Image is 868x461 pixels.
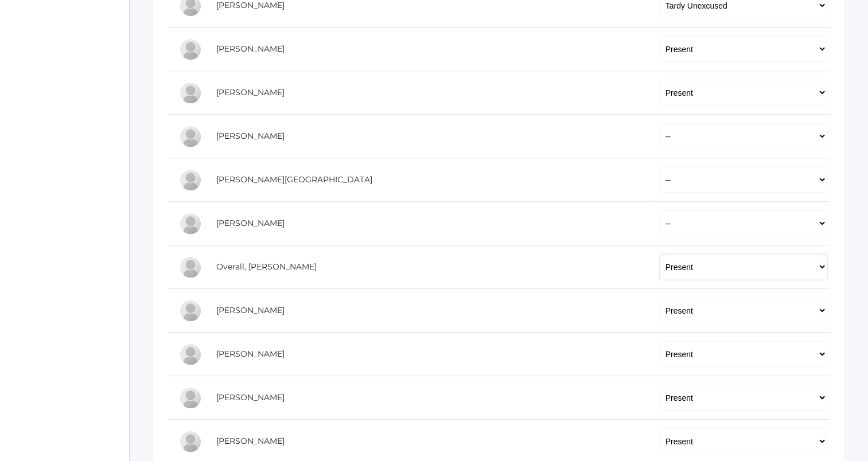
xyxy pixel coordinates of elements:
a: [PERSON_NAME][GEOGRAPHIC_DATA] [216,174,372,185]
div: Payton Paterson [179,299,202,322]
a: [PERSON_NAME] [216,349,285,359]
a: [PERSON_NAME] [216,87,285,97]
a: [PERSON_NAME] [216,218,285,228]
div: Raelyn Hazen [179,125,202,148]
div: Chris Overall [179,256,202,279]
div: Rachel Hayton [179,81,202,104]
div: Marissa Myers [179,212,202,235]
div: Leah Vichinsky [179,430,202,453]
div: Cole Pecor [179,343,202,366]
a: [PERSON_NAME] [216,305,285,315]
div: Shelby Hill [179,169,202,192]
a: [PERSON_NAME] [216,131,285,141]
div: Olivia Puha [179,386,202,409]
a: Overall, [PERSON_NAME] [216,261,317,272]
div: Chase Farnes [179,38,202,61]
a: [PERSON_NAME] [216,392,285,403]
a: [PERSON_NAME] [216,436,285,446]
a: [PERSON_NAME] [216,44,285,54]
